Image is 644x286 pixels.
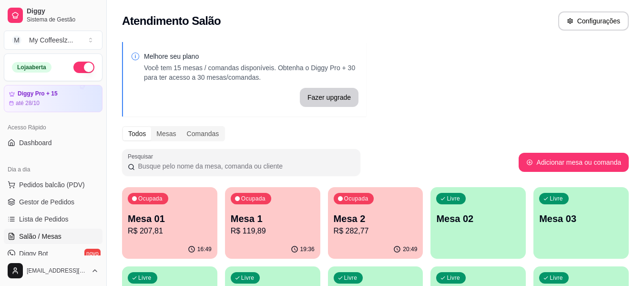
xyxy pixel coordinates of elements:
[27,7,99,16] span: Diggy
[558,11,629,31] button: Configurações
[241,274,255,282] p: Livre
[12,62,51,73] div: Loja aberta
[4,194,102,210] a: Gestor de Pedidos
[4,31,102,50] button: Select a team
[403,245,417,253] p: 20:49
[4,246,102,261] a: Diggy Botnovo
[144,52,358,61] p: Melhore seu plano
[12,35,21,45] span: M
[533,187,629,259] button: LivreMesa 03
[4,4,102,27] a: DiggySistema de Gestão
[550,195,563,202] p: Livre
[19,180,85,190] span: Pedidos balcão (PDV)
[27,16,99,23] span: Sistema de Gestão
[550,274,563,282] p: Livre
[19,232,61,241] span: Salão / Mesas
[4,85,102,112] a: Diggy Pro + 15até 28/10
[344,195,368,202] p: Ocupada
[334,225,418,237] p: R$ 282,77
[138,274,152,282] p: Livre
[344,274,358,282] p: Livre
[539,212,623,225] p: Mesa 03
[123,127,151,140] div: Todos
[19,214,69,224] span: Lista de Pedidos
[18,90,58,97] article: Diggy Pro + 15
[197,245,212,253] p: 16:49
[519,153,629,172] button: Adicionar mesa ou comanda
[300,88,358,107] button: Fazer upgrade
[4,120,102,135] div: Acesso Rápido
[225,187,320,259] button: OcupadaMesa 1R$ 119,8919:36
[144,63,358,82] p: Você tem 15 mesas / comandas disponíveis. Obtenha o Diggy Pro + 30 para ter acesso a 30 mesas/com...
[4,177,102,192] button: Pedidos balcão (PDV)
[151,127,181,140] div: Mesas
[300,245,315,253] p: 19:36
[447,274,460,282] p: Livre
[135,161,355,171] input: Pesquisar
[328,187,423,259] button: OcupadaMesa 2R$ 282,7720:49
[27,267,87,275] span: [EMAIL_ADDRESS][DOMAIN_NAME]
[182,127,225,140] div: Comandas
[430,187,526,259] button: LivreMesa 02
[4,162,102,177] div: Dia a dia
[19,249,48,258] span: Diggy Bot
[4,229,102,244] a: Salão / Mesas
[231,225,315,237] p: R$ 119,89
[128,212,212,225] p: Mesa 01
[16,99,40,107] article: até 28/10
[447,195,460,202] p: Livre
[128,152,156,160] label: Pesquisar
[122,13,221,29] h2: Atendimento Salão
[29,35,73,45] div: My Coffeeslz ...
[122,187,217,259] button: OcupadaMesa 01R$ 207,8116:49
[241,195,266,202] p: Ocupada
[138,195,163,202] p: Ocupada
[231,212,315,225] p: Mesa 1
[334,212,418,225] p: Mesa 2
[4,212,102,227] a: Lista de Pedidos
[73,62,94,73] button: Alterar Status
[4,259,102,282] button: [EMAIL_ADDRESS][DOMAIN_NAME]
[19,138,52,148] span: Dashboard
[19,197,74,207] span: Gestor de Pedidos
[4,135,102,150] a: Dashboard
[436,212,520,225] p: Mesa 02
[128,225,212,237] p: R$ 207,81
